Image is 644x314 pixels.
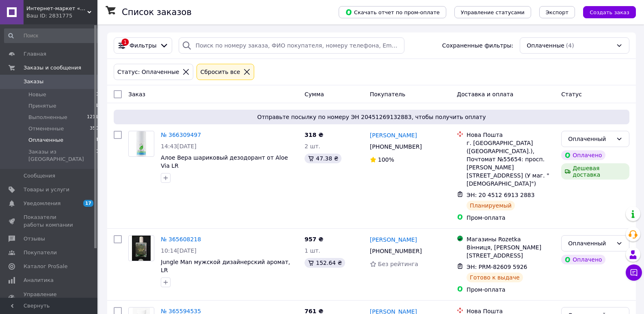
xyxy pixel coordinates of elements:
span: Показатели работы компании [24,214,75,228]
div: 47.38 ₴ [305,154,341,163]
a: Jungle Man мужской дизайнерский аромат, LR [161,259,290,273]
span: ЭН: 20 4512 6913 2883 [467,192,535,198]
span: Выполненные [28,114,67,121]
span: 17 [83,200,93,207]
img: Фото товару [136,131,146,156]
a: Фото товару [128,131,154,157]
span: Экспорт [546,9,568,15]
div: Пром-оплата [467,286,555,294]
div: Оплаченный [568,239,613,248]
span: 14:43[DATE] [161,143,197,149]
span: ЭН: PRM-82609 5926 [467,264,527,270]
span: Фильтры [130,41,156,50]
input: Поиск [4,28,99,43]
span: Покупатели [24,249,57,256]
span: Аналитика [24,277,54,284]
a: Фото товару [128,235,154,261]
span: Отзывы [24,235,45,243]
button: Скачать отчет по пром-оплате [339,6,446,18]
span: 957 ₴ [305,236,323,243]
div: Магазины Rozetka [467,235,555,243]
h1: Список заказов [122,7,192,17]
span: 1 [95,102,98,110]
div: Оплаченный [568,134,613,143]
div: Оплачено [561,150,605,160]
span: 2 шт. [305,143,320,149]
a: Алое Вера шариковый дезодорант от Aloe Via LR [161,154,288,169]
a: № 365608218 [161,236,201,243]
div: Оплачено [561,255,605,264]
span: Доставка и оплата [457,91,513,97]
span: Отправьте посылку по номеру ЭН 20451269132883, чтобы получить оплату [117,113,626,121]
span: Заказы [24,78,43,85]
div: Нова Пошта [467,131,555,139]
div: Сбросить все [199,67,242,76]
a: № 366309497 [161,132,201,138]
span: 318 ₴ [305,132,323,138]
a: Создать заказ [575,9,636,15]
button: Экспорт [539,6,575,18]
span: Каталог ProSale [24,263,67,270]
div: Ваш ID: 2831775 [26,12,97,19]
span: (4) [566,42,574,49]
span: Отмененные [28,125,64,132]
span: Товары и услуги [24,186,69,193]
span: Оплаченные [527,41,564,50]
span: Создать заказ [590,9,629,15]
span: Принятые [28,102,56,110]
span: Заказы из [GEOGRAPHIC_DATA] [28,148,95,163]
span: Интернет-маркет «БиоЖизнь» [26,5,87,12]
span: 0 [95,91,98,98]
span: 1211 [87,114,98,121]
div: Готово к выдаче [467,273,523,282]
span: Сообщения [24,172,55,180]
span: Статус [561,91,582,97]
span: Оплаченные [28,136,63,144]
span: Заказ [128,91,145,97]
button: Создать заказ [583,6,636,18]
span: Сумма [305,91,324,97]
div: [PHONE_NUMBER] [368,245,424,257]
span: 0 [95,148,98,163]
div: Статус: Оплаченные [116,67,181,76]
span: Новые [28,91,46,98]
span: 100% [378,156,394,163]
div: Дешевая доставка [561,163,629,180]
span: Покупатель [370,91,406,97]
button: Управление статусами [454,6,531,18]
div: Пром-оплата [467,214,555,222]
div: 152.64 ₴ [305,258,345,268]
span: Скачать отчет по пром-оплате [345,9,440,16]
span: 10:14[DATE] [161,247,197,254]
span: Главная [24,50,46,58]
div: Вінниця, [PERSON_NAME][STREET_ADDRESS] [467,243,555,260]
div: [PHONE_NUMBER] [368,141,424,152]
a: [PERSON_NAME] [370,236,417,244]
span: 4 [95,136,98,144]
div: г. [GEOGRAPHIC_DATA] ([GEOGRAPHIC_DATA].), Почтомат №55654: просп. [PERSON_NAME][STREET_ADDRESS] ... [467,139,555,188]
span: Управление сайтом [24,291,75,305]
span: Заказы и сообщения [24,64,81,71]
span: Управление статусами [461,9,525,15]
img: Фото товару [132,236,151,261]
span: Сохраненные фильтры: [442,41,513,50]
a: [PERSON_NAME] [370,131,417,139]
div: Планируемый [467,201,515,210]
span: 350 [90,125,98,132]
button: Чат с покупателем [626,264,642,281]
span: 1 шт. [305,247,320,254]
span: Без рейтинга [378,261,418,267]
input: Поиск по номеру заказа, ФИО покупателя, номеру телефона, Email, номеру накладной [179,37,404,54]
span: Уведомления [24,200,61,207]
